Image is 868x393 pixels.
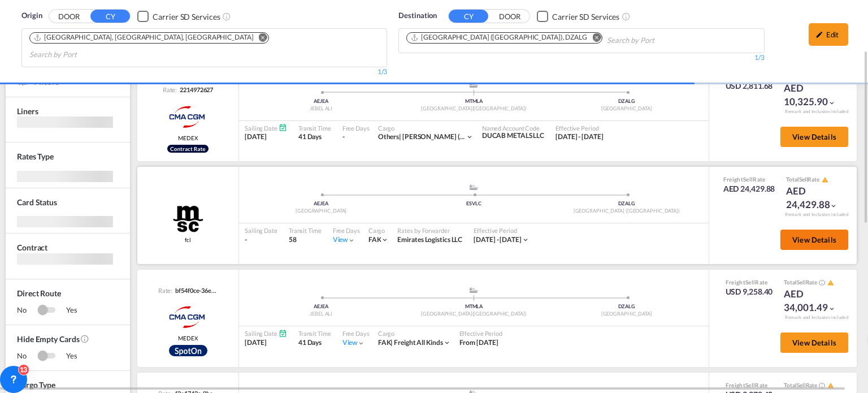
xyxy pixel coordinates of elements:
[726,80,773,92] div: USD 2,811.68
[17,379,55,391] div: Cargo Type
[357,339,365,347] md-icon: icon-chevron-down
[381,236,389,244] md-icon: icon-chevron-down
[28,29,381,64] md-chips-wrap: Chips container. Use arrow keys to select chips.
[784,81,840,109] div: AED 10,325.90
[397,303,550,310] div: MTMLA
[378,132,466,142] div: [PERSON_NAME] (upa) | nac - ducab metals llc
[289,235,322,245] div: 58
[467,184,480,190] md-icon: assets/icons/custom/ship-fill.svg
[378,132,402,141] span: Others
[792,132,836,141] span: View Details
[550,208,703,215] div: [GEOGRAPHIC_DATA] ([GEOGRAPHIC_DATA])
[784,287,840,314] div: AED 34,001.49
[245,338,287,348] div: [DATE]
[348,236,355,244] md-icon: icon-chevron-down
[745,279,755,286] span: Sell
[342,329,370,338] div: Free Days
[410,33,589,42] div: Press delete to remove this chip.
[17,197,57,208] div: Card Status
[298,329,331,338] div: Transit Time
[390,338,393,347] span: |
[21,10,42,21] span: Origin
[178,134,198,142] span: MEDEX
[550,310,703,318] div: [GEOGRAPHIC_DATA]
[726,286,773,297] div: USD 9,258.40
[827,382,834,389] md-icon: icon-alert
[449,10,488,23] button: CY
[815,31,823,38] md-icon: icon-pencil
[776,109,857,115] div: Remark and Inclusion included
[410,33,587,42] div: Alger (Algiers), DZALG
[443,339,451,347] md-icon: icon-chevron-down
[245,124,287,132] div: Sailing Date
[397,235,462,245] div: Emirates Logistics LLC
[368,226,389,235] div: Cargo
[49,10,89,23] button: DOOR
[342,124,370,132] div: Free Days
[245,310,397,318] div: JEBEL ALI
[17,243,47,252] span: Contract
[745,382,755,388] span: Sell
[780,230,848,250] button: View Details
[159,303,216,331] img: CMACGM Spot
[817,279,825,287] button: Spot Rates are dynamic & can fluctuate with time
[185,236,191,244] span: fcl
[474,235,522,244] span: [DATE] - [DATE]
[167,145,209,153] div: Rollable available
[797,279,806,286] span: Sell
[726,278,773,286] div: Freight Rate
[828,305,836,313] md-icon: icon-chevron-down
[159,103,216,131] img: CMACGM API
[550,98,703,105] div: DZALG
[776,211,857,218] div: Remark and Inclusion included
[21,67,387,77] div: 1/3
[784,278,840,287] div: Total Rate
[29,46,137,64] input: Search by Port
[822,176,828,183] md-icon: icon-alert
[172,286,218,295] div: bf54f0ce-36ec-4338-83ed-5a26556ed1e8.02f83191-8a70-371e-ab2f-4d0eb770aecd
[245,98,397,105] div: AEJEA
[405,29,719,50] md-chips-wrap: Chips container. Use arrow keys to select chips.
[490,10,530,23] button: DOOR
[786,175,843,184] div: Total Rate
[398,53,764,63] div: 1/3
[279,329,287,338] md-icon: Schedules Available
[398,10,437,21] span: Destination
[792,338,836,347] span: View Details
[17,106,38,116] span: Liners
[776,314,857,321] div: Remark and Inclusion included
[397,226,462,235] div: Rates by Forwarder
[279,123,287,132] md-icon: Schedules Available
[474,226,530,235] div: Effective Period
[607,32,714,50] input: Search by Port
[80,334,89,343] md-icon: Activate this filter to exclude rate cards without rates.
[482,124,544,132] div: Named Account Code
[397,200,550,208] div: ESVLC
[333,226,360,235] div: Free Days
[245,208,397,215] div: [GEOGRAPHIC_DATA]
[245,329,287,338] div: Sailing Date
[245,105,397,113] div: JEBEL ALI
[476,121,550,145] div: DUCAB METALS LLC
[780,332,848,353] button: View Details
[167,145,209,153] img: contract-rate.png
[784,381,840,390] div: Total Rate
[743,176,753,183] span: Sell
[555,132,604,141] span: [DATE] - [DATE]
[55,351,77,362] span: Yes
[552,11,619,23] div: Carrier SD Services
[169,345,207,356] img: CMA_CGM_Spot.png
[459,338,498,347] span: From [DATE]
[378,338,443,348] div: freight all kinds
[245,200,397,208] div: AEJEA
[821,176,828,184] button: icon-alert
[342,132,345,142] div: -
[378,329,451,338] div: Cargo
[828,99,836,107] md-icon: icon-chevron-down
[726,381,773,389] div: Freight Rate
[397,98,550,105] div: MTMLA
[622,12,631,21] md-icon: Unchecked: Search for CY (Container Yard) services for all selected carriers.Checked : Search for...
[780,127,848,147] button: View Details
[17,351,38,362] span: No
[153,11,220,23] div: Carrier SD Services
